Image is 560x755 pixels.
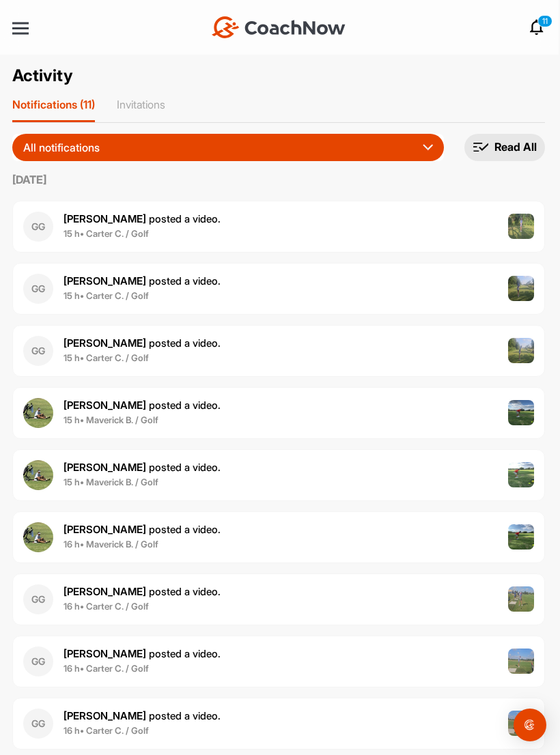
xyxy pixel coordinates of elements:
span: posted a video . [64,337,221,350]
b: [PERSON_NAME] [64,461,146,474]
b: [PERSON_NAME] [64,523,146,536]
img: post image [508,338,534,364]
img: dropdown_icon [423,144,433,151]
b: 16 h • Carter C. / Golf [64,601,149,612]
span: posted a video . [64,399,221,412]
span: posted a video . [64,585,221,598]
img: post image [508,524,534,550]
img: CoachNow [212,16,346,38]
p: Notifications (11) [12,98,95,111]
b: 15 h • Maverick B. / Golf [64,476,158,487]
img: user avatar [23,522,53,552]
span: posted a video . [64,461,221,474]
b: 16 h • Carter C. / Golf [64,725,149,736]
img: user avatar [23,460,53,490]
img: post image [508,586,534,612]
label: [DATE] [12,171,545,188]
div: GG [23,709,53,739]
span: posted a video . [64,212,221,225]
b: [PERSON_NAME] [64,399,146,412]
b: [PERSON_NAME] [64,274,146,287]
img: post image [508,462,534,488]
b: [PERSON_NAME] [64,647,146,660]
img: post image [508,649,534,674]
b: [PERSON_NAME] [64,337,146,350]
b: 15 h • Carter C. / Golf [64,290,149,301]
div: GG [23,336,53,366]
button: All notifications [12,134,444,161]
div: GG [23,274,53,304]
img: post image [508,711,534,737]
b: 15 h • Maverick B. / Golf [64,414,158,425]
img: user avatar [23,398,53,428]
div: Open Intercom Messenger [514,709,546,741]
span: posted a video . [64,647,221,660]
b: [PERSON_NAME] [64,212,146,225]
b: 15 h • Carter C. / Golf [64,352,149,363]
b: [PERSON_NAME] [64,709,146,722]
span: posted a video . [64,709,221,722]
img: post image [508,214,534,240]
p: All notifications [23,142,100,153]
h2: Activity [12,66,545,85]
div: GG [23,584,53,614]
div: GG [23,646,53,676]
span: posted a video . [64,274,221,287]
b: 16 h • Carter C. / Golf [64,663,149,674]
img: post image [508,400,534,426]
span: posted a video . [64,523,221,536]
p: Invitations [117,98,165,111]
p: Read All [494,140,537,154]
p: 11 [537,15,552,27]
div: GG [23,212,53,242]
b: 15 h • Carter C. / Golf [64,228,149,239]
img: post image [508,276,534,302]
b: [PERSON_NAME] [64,585,146,598]
b: 16 h • Maverick B. / Golf [64,539,158,550]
